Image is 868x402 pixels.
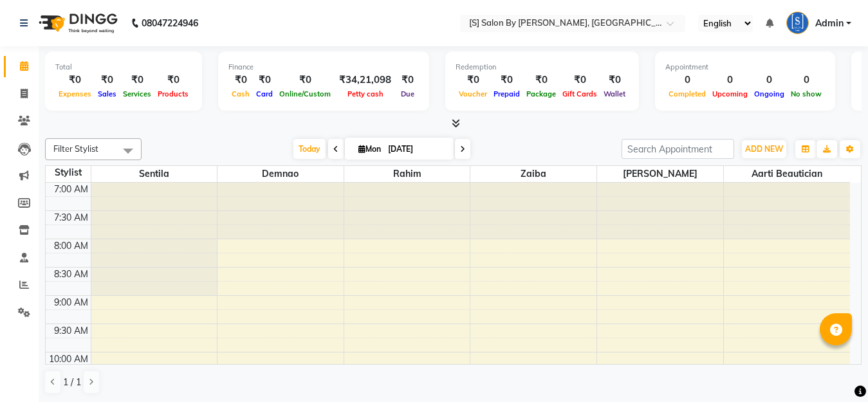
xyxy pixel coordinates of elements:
[334,73,396,87] div: ₹34,21,098
[55,89,95,98] span: Expenses
[600,73,629,87] div: ₹0
[51,183,91,196] div: 7:00 AM
[91,166,217,182] span: Sentila
[398,89,418,98] span: Due
[276,89,334,98] span: Online/Custom
[228,89,253,98] span: Cash
[253,89,276,98] span: Card
[742,140,786,158] button: ADD NEW
[523,73,559,87] div: ₹0
[51,324,91,338] div: 9:30 AM
[344,166,470,182] span: Rahim
[355,144,384,154] span: Mon
[51,296,91,309] div: 9:00 AM
[120,73,154,87] div: ₹0
[559,89,600,98] span: Gift Cards
[786,12,809,34] img: Admin
[788,73,825,87] div: 0
[154,73,192,87] div: ₹0
[709,89,751,98] span: Upcoming
[293,139,326,159] span: Today
[396,73,419,87] div: ₹0
[51,268,91,281] div: 8:30 AM
[665,73,709,87] div: 0
[490,89,523,98] span: Prepaid
[228,73,253,87] div: ₹0
[154,89,192,98] span: Products
[751,89,788,98] span: Ongoing
[788,89,825,98] span: No show
[53,143,98,154] span: Filter Stylist
[55,73,95,87] div: ₹0
[470,166,596,182] span: Zaiba
[95,89,120,98] span: Sales
[55,62,192,73] div: Total
[745,144,783,154] span: ADD NEW
[384,140,448,159] input: 2025-09-01
[724,166,850,182] span: Aarti Beautician
[490,73,523,87] div: ₹0
[276,73,334,87] div: ₹0
[253,73,276,87] div: ₹0
[815,17,844,30] span: Admin
[456,62,629,73] div: Redemption
[523,89,559,98] span: Package
[51,211,91,224] div: 7:30 AM
[665,62,825,73] div: Appointment
[597,166,723,182] span: [PERSON_NAME]
[46,352,91,366] div: 10:00 AM
[600,89,629,98] span: Wallet
[142,5,198,41] b: 08047224946
[622,139,734,159] input: Search Appointment
[228,62,419,73] div: Finance
[120,89,154,98] span: Services
[63,376,81,389] span: 1 / 1
[95,73,120,87] div: ₹0
[814,351,855,389] iframe: chat widget
[559,73,600,87] div: ₹0
[217,166,344,182] span: Demnao
[51,239,91,253] div: 8:00 AM
[709,73,751,87] div: 0
[751,73,788,87] div: 0
[344,89,387,98] span: Petty cash
[456,73,490,87] div: ₹0
[456,89,490,98] span: Voucher
[665,89,709,98] span: Completed
[33,5,121,41] img: logo
[46,166,91,179] div: Stylist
